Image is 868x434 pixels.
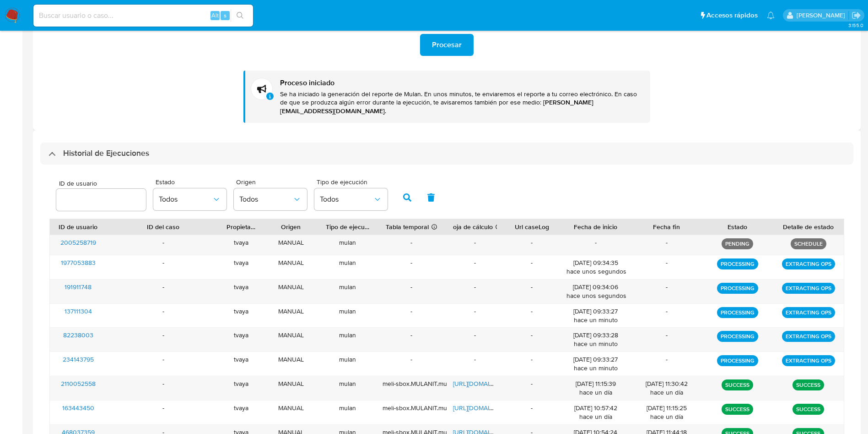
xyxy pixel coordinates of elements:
span: Accesos rápidos [706,11,758,20]
p: tomas.vaya@mercadolibre.com [797,11,848,20]
input: Buscar usuario o caso... [33,10,253,22]
a: Salir [852,11,861,20]
a: Notificaciones [767,11,775,19]
button: search-icon [231,9,249,22]
span: Alt [211,11,219,20]
span: 3.155.0 [848,22,863,29]
span: s [224,11,226,20]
